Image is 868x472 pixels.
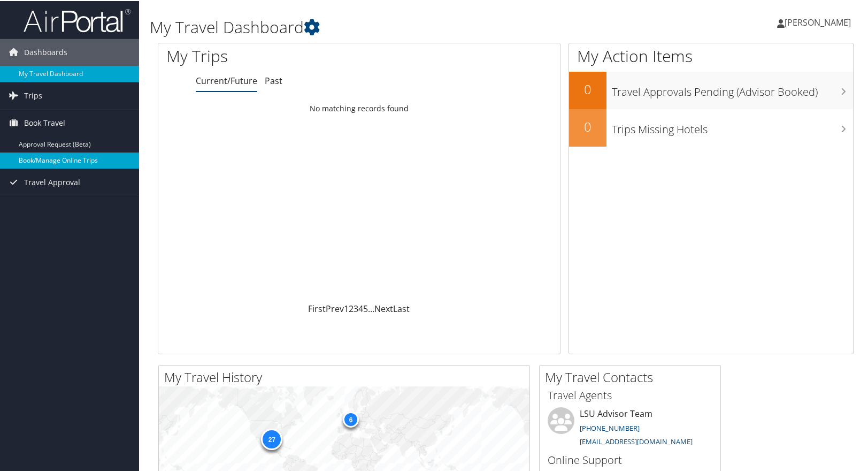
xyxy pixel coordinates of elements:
[363,302,368,314] a: 5
[24,109,65,135] span: Book Travel
[393,302,410,314] a: Last
[265,74,282,86] a: Past
[343,410,359,426] div: 6
[569,79,606,97] h2: 0
[548,387,712,402] h3: Travel Agents
[612,116,853,136] h3: Trips Missing Hotels
[542,406,718,450] li: LSU Advisor Team
[24,38,67,65] span: Dashboards
[569,117,606,135] h2: 0
[580,422,640,432] a: [PHONE_NUMBER]
[196,74,257,86] a: Current/Future
[326,302,344,314] a: Prev
[164,367,529,385] h2: My Travel History
[261,428,282,449] div: 27
[344,302,349,314] a: 1
[150,15,624,37] h1: My Travel Dashboard
[24,7,130,32] img: airportal-logo.png
[354,302,358,314] a: 3
[158,98,560,117] td: No matching records found
[785,16,851,27] span: [PERSON_NAME]
[24,81,42,108] span: Trips
[580,436,693,445] a: [EMAIL_ADDRESS][DOMAIN_NAME]
[368,302,374,314] span: …
[349,302,354,314] a: 2
[569,44,853,66] h1: My Action Items
[569,108,853,146] a: 0Trips Missing Hotels
[24,168,80,195] span: Travel Approval
[374,302,393,314] a: Next
[166,44,385,66] h1: My Trips
[545,367,720,385] h2: My Travel Contacts
[358,302,363,314] a: 4
[548,452,712,467] h3: Online Support
[308,302,326,314] a: First
[612,78,853,98] h3: Travel Approvals Pending (Advisor Booked)
[569,71,853,108] a: 0Travel Approvals Pending (Advisor Booked)
[777,5,862,37] a: [PERSON_NAME]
